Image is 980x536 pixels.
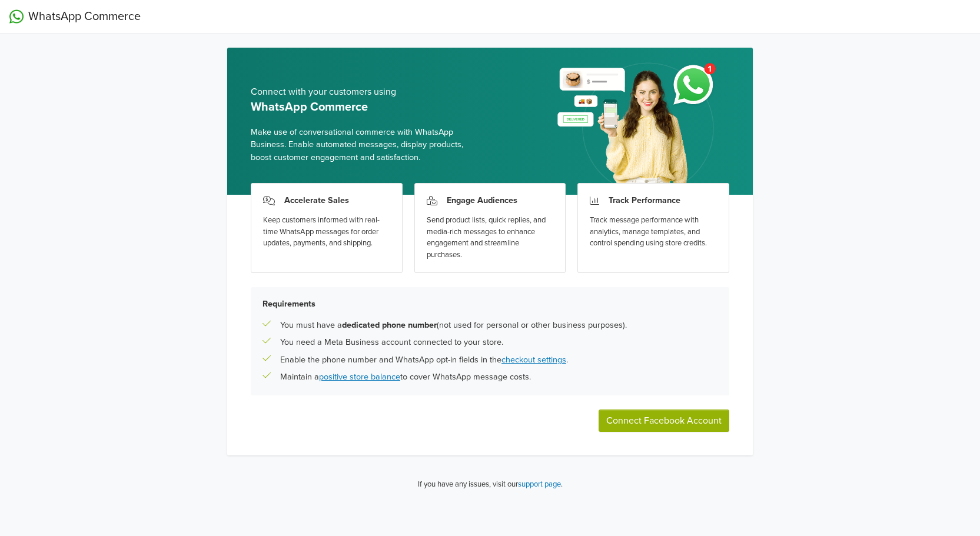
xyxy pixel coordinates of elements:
[9,9,24,24] img: WhatsApp
[609,195,680,205] h3: Track Performance
[280,336,503,349] p: You need a Meta Business account connected to your store.
[251,126,481,164] span: Make use of conversational commerce with WhatsApp Business. Enable automated messages, display pr...
[28,8,141,25] span: WhatsApp Commerce
[319,372,400,382] a: positive store balance
[263,299,717,309] h5: Requirements
[280,371,531,384] p: Maintain a to cover WhatsApp message costs.
[280,354,568,367] p: Enable the phone number and WhatsApp opt-in fields in the .
[427,215,554,261] div: Send product lists, quick replies, and media-rich messages to enhance engagement and streamline p...
[280,319,627,332] p: You must have a (not used for personal or other business purposes).
[251,86,481,98] h5: Connect with your customers using
[518,480,561,489] a: support page
[599,410,729,432] button: Connect Facebook Account
[263,215,390,249] div: Keep customers informed with real-time WhatsApp messages for order updates, payments, and shipping.
[501,355,566,365] a: checkout settings
[547,56,729,195] img: whatsapp_setup_banner
[284,195,349,205] h3: Accelerate Sales
[418,479,563,491] p: If you have any issues, visit our .
[447,195,517,205] h3: Engage Audiences
[342,320,437,330] b: dedicated phone number
[590,215,717,249] div: Track message performance with analytics, manage templates, and control spending using store cred...
[251,100,481,114] h5: WhatsApp Commerce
